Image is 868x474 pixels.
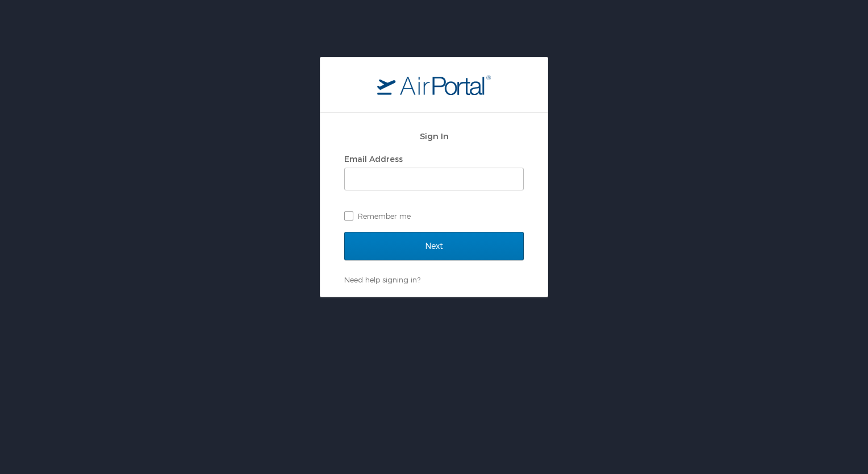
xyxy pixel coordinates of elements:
[377,74,491,95] img: logo
[344,207,524,224] label: Remember me
[344,154,403,164] label: Email Address
[344,275,420,284] a: Need help signing in?
[344,130,524,143] h2: Sign In
[344,232,524,260] input: Next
